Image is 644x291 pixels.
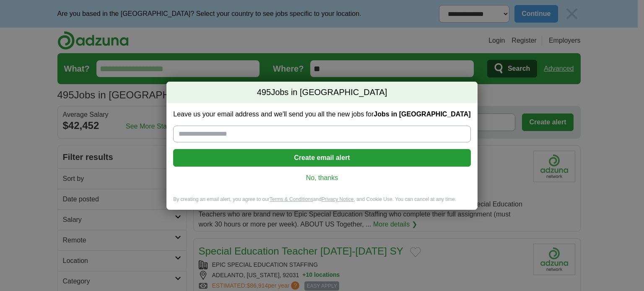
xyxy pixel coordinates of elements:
[173,149,470,167] button: Create email alert
[257,87,271,98] span: 495
[270,196,313,202] a: Terms & Conditions
[374,111,470,118] strong: Jobs in [GEOGRAPHIC_DATA]
[166,196,477,210] div: By creating an email alert, you agree to our and , and Cookie Use. You can cancel at any time.
[180,173,464,183] a: No, thanks
[173,110,470,119] label: Leave us your email address and we'll send you all the new jobs for
[322,196,354,202] a: Privacy Notice
[166,82,477,103] h2: Jobs in [GEOGRAPHIC_DATA]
